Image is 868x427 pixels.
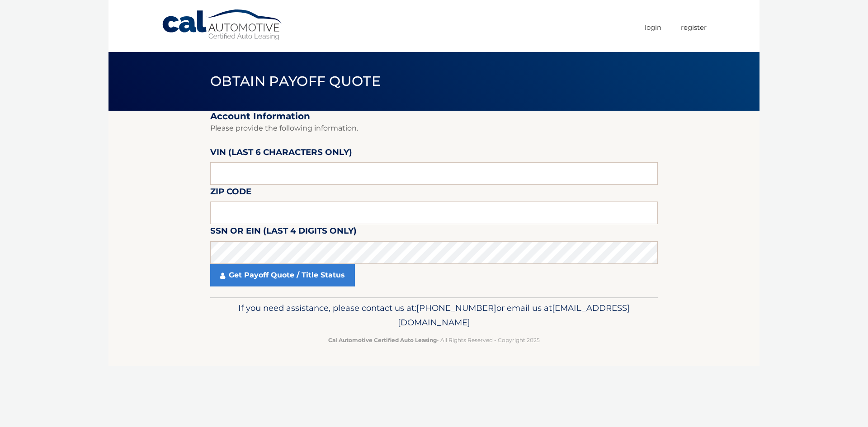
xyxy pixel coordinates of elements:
label: Zip Code [210,185,251,202]
label: SSN or EIN (last 4 digits only) [210,224,357,241]
strong: Cal Automotive Certified Auto Leasing [328,337,437,343]
span: [PHONE_NUMBER] [416,303,496,313]
p: - All Rights Reserved - Copyright 2025 [216,335,652,345]
a: Login [645,20,661,35]
p: Please provide the following information. [210,122,658,135]
p: If you need assistance, please contact us at: or email us at [216,301,652,330]
a: Cal Automotive [161,9,283,41]
label: VIN (last 6 characters only) [210,145,352,162]
a: Get Payoff Quote / Title Status [210,264,355,286]
h2: Account Information [210,111,658,122]
span: Obtain Payoff Quote [210,73,381,89]
a: Register [681,20,707,35]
